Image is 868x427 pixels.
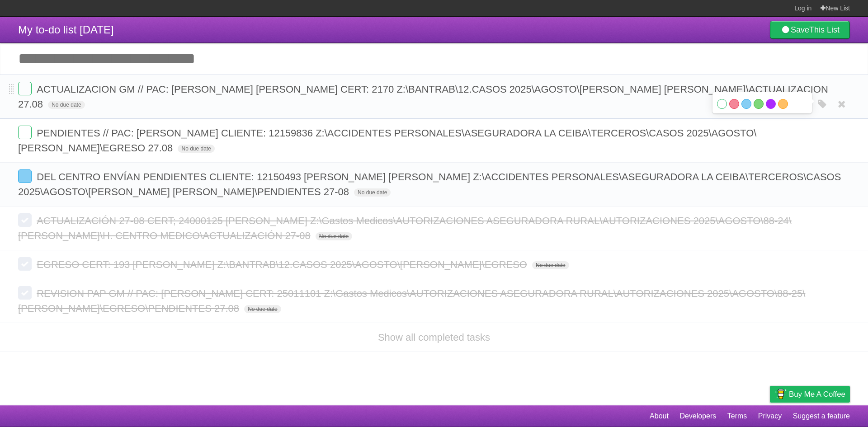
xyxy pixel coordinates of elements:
[729,99,739,109] label: Red
[770,386,850,403] a: Buy me a coffee
[679,408,716,425] a: Developers
[809,25,840,34] b: This List
[774,386,787,402] img: Buy me a coffee
[717,99,727,109] label: White
[18,84,828,110] span: ACTUALIZACION GM // PAC: [PERSON_NAME] [PERSON_NAME] CERT: 2170 Z:\BANTRAB\12.CASOS 2025\AGOSTO\[...
[178,145,214,153] span: No due date
[316,232,352,240] span: No due date
[48,101,85,109] span: No due date
[778,99,788,109] label: Orange
[18,171,841,197] span: DEL CENTRO ENVÍAN PENDIENTES CLIENTE: 12150493 [PERSON_NAME] [PERSON_NAME] Z:\ACCIDENTES PERSONAL...
[650,408,669,425] a: About
[789,386,845,402] span: Buy me a coffee
[741,99,751,109] label: Blue
[758,408,782,425] a: Privacy
[18,288,805,314] span: REVISION PAP GM // PAC: [PERSON_NAME] CERT: 25011101 Z:\Gastos Medicos\AUTORIZACIONES ASEGURADORA...
[37,259,529,270] span: EGRESO CERT: 193 [PERSON_NAME] Z:\BANTRAB\12.CASOS 2025\AGOSTO\[PERSON_NAME]\EGRESO
[727,408,747,425] a: Terms
[18,215,792,241] span: ACTUALIZACIÓN 27-08 CERT; 24000125 [PERSON_NAME] Z:\Gastos Medicos\AUTORIZACIONES ASEGURADORA RUR...
[244,305,281,313] span: No due date
[18,257,32,271] label: Done
[793,408,850,425] a: Suggest a feature
[18,126,32,139] label: Done
[18,213,32,227] label: Done
[18,169,32,183] label: Done
[18,286,32,300] label: Done
[754,99,764,109] label: Green
[766,99,776,109] label: Purple
[18,23,114,36] span: My to-do list [DATE]
[354,188,391,197] span: No due date
[378,332,490,343] a: Show all completed tasks
[532,261,569,269] span: No due date
[18,82,32,95] label: Done
[770,21,850,39] a: SaveThis List
[18,127,756,154] span: PENDIENTES // PAC: [PERSON_NAME] CLIENTE: 12159836 Z:\ACCIDENTES PERSONALES\ASEGURADORA LA CEIBA\...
